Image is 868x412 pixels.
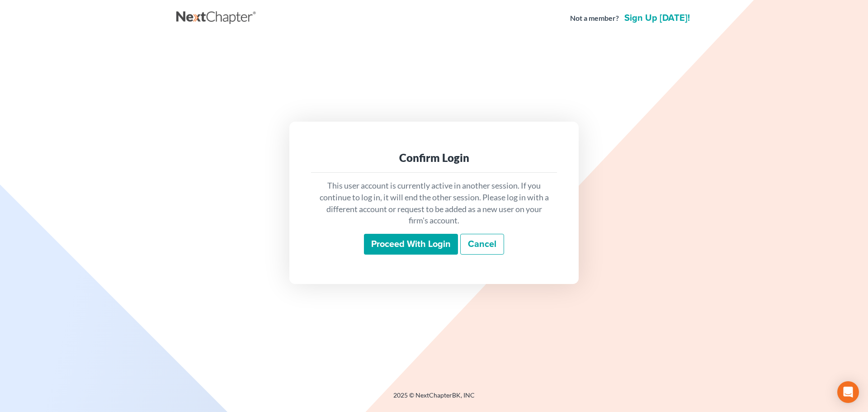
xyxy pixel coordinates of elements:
[364,234,458,255] input: Proceed with login
[318,151,550,165] div: Confirm Login
[318,180,550,227] p: This user account is currently active in another session. If you continue to log in, it will end ...
[623,14,692,23] a: Sign up [DATE]!
[460,234,504,255] a: Cancel
[176,391,692,407] div: 2025 © NextChapterBK, INC
[837,381,859,403] div: Open Intercom Messenger
[570,13,619,24] strong: Not a member?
